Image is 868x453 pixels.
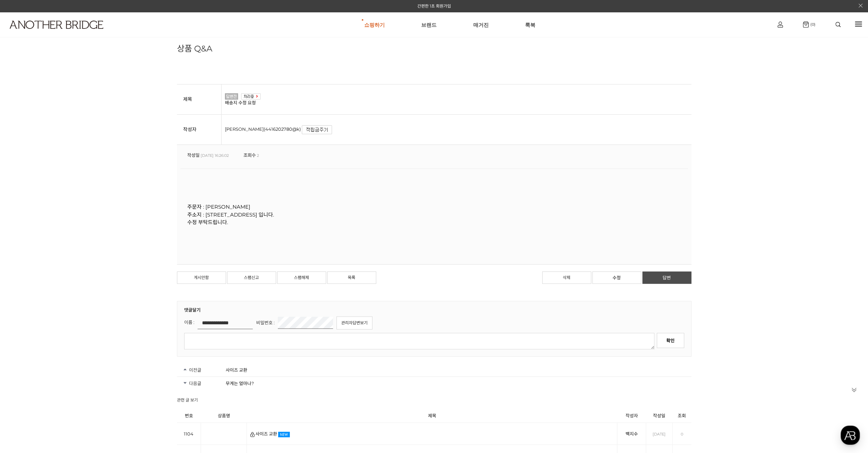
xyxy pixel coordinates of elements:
[542,271,591,284] a: 삭제
[177,271,226,284] a: 게시안함
[187,203,681,211] p: 주문자 : [PERSON_NAME]
[327,271,376,284] a: 목록
[592,271,641,284] a: 수정
[184,306,684,329] div: 비밀번호 :
[45,218,88,235] a: 대화
[177,409,201,423] th: 번호
[803,22,816,27] a: (0)
[257,152,259,159] span: 2
[777,22,783,27] img: cart
[835,22,841,27] img: search
[642,271,691,284] a: 답변
[184,320,256,325] span: 이름 :
[657,333,684,348] a: 확인
[250,432,254,437] img: 비밀글
[243,152,256,158] strong: 조회수
[177,115,222,145] th: 작성자
[225,126,301,132] a: [PERSON_NAME](4416202780@k)
[673,409,691,423] th: 조회
[222,363,524,376] a: 사이즈 교환
[177,84,222,115] th: 제목
[187,152,200,158] strong: 작성일
[681,431,683,437] span: 0
[88,218,132,235] a: 설정
[646,409,673,423] th: 작성일
[302,125,332,134] img: btn_point.gif
[222,84,691,115] td: 배송지 수정 요청
[3,21,134,46] a: logo
[421,12,437,37] a: 브랜드
[473,12,488,37] a: 매거진
[336,316,372,329] a: 관리자답변보기
[277,271,326,284] a: 스팸해제
[201,152,229,159] span: [DATE] 16:26:02
[225,93,238,100] img: 답변전
[278,432,290,437] img: NEW
[617,423,646,445] td: 백지수
[184,363,223,376] strong: 이전글
[187,219,681,226] p: 수정 부탁드립니다.
[617,409,646,423] th: 작성자
[417,3,451,9] a: 간편한 1초 회원가입
[201,409,247,423] th: 상품명
[106,228,114,233] span: 설정
[803,22,809,27] img: cart
[177,423,201,445] td: 1104
[222,377,524,390] a: 무게는 얼마나?
[247,409,617,423] th: 제목
[177,44,212,54] font: 상품 Q&A
[2,218,45,235] a: 홈
[255,431,277,437] a: 사이즈 교환
[525,12,535,37] a: 룩북
[63,228,71,234] span: 대화
[187,211,681,219] p: 주소지 : [STREET_ADDRESS] 입니다.
[653,431,666,437] span: [DATE]
[184,306,684,313] strong: 댓글달기
[809,22,816,27] span: (0)
[241,93,261,100] img: 처리중
[227,271,276,284] a: 스팸신고
[177,397,691,403] h3: 관련 글 보기
[10,21,103,29] img: logo
[22,228,26,233] span: 홈
[184,377,223,390] strong: 다음글
[364,12,385,37] a: 쇼핑하기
